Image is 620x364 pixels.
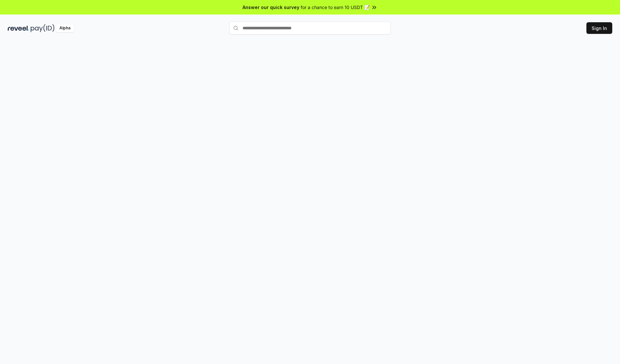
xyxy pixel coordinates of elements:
img: pay_id [31,24,55,32]
img: reveel_dark [8,24,29,32]
div: Alpha [56,24,74,32]
button: Sign In [586,22,612,34]
span: for a chance to earn 10 USDT 📝 [301,4,370,11]
span: Answer our quick survey [243,4,299,11]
